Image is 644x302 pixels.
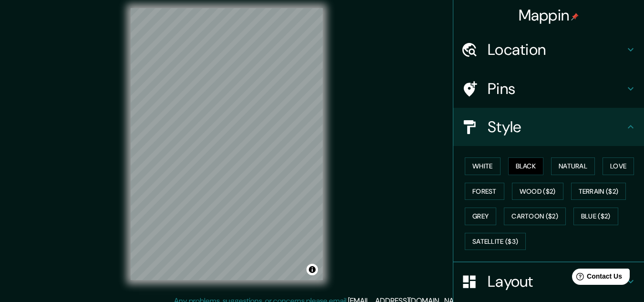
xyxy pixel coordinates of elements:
[453,262,644,301] div: Layout
[571,183,626,200] button: Terrain ($2)
[512,183,563,200] button: Wood ($2)
[573,208,618,225] button: Blue ($2)
[488,79,625,98] h4: Pins
[488,272,625,291] h4: Layout
[307,264,318,275] button: Toggle attribution
[508,157,544,175] button: Black
[465,183,504,200] button: Forest
[453,31,644,69] div: Location
[131,8,323,280] canvas: Map
[504,208,566,225] button: Cartoon ($2)
[465,157,501,175] button: White
[465,233,526,250] button: Satellite ($3)
[571,13,579,21] img: pin-icon.png
[453,70,644,108] div: Pins
[519,6,579,25] h4: Mappin
[453,108,644,146] div: Style
[465,208,496,225] button: Grey
[603,157,634,175] button: Love
[551,157,595,175] button: Natural
[488,117,625,136] h4: Style
[488,40,625,59] h4: Location
[559,265,634,292] iframe: Help widget launcher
